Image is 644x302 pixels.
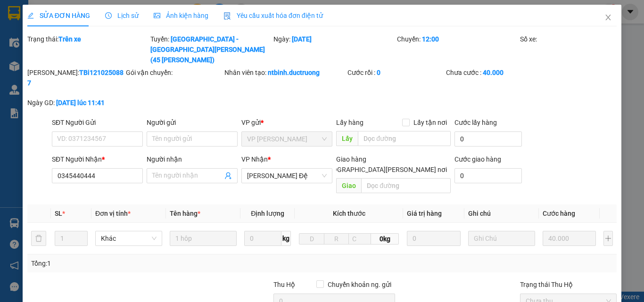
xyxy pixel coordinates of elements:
[318,164,451,175] span: [GEOGRAPHIC_DATA][PERSON_NAME] nơi
[519,34,618,65] div: Số xe:
[241,117,332,128] div: VP gửi
[223,12,231,20] img: icon
[31,258,249,269] div: Tổng: 1
[126,67,223,78] div: Gói vận chuyển:
[347,67,444,78] div: Cước rồi :
[292,35,312,43] b: [DATE]
[27,67,124,88] div: [PERSON_NAME]:
[56,99,105,106] b: [DATE] lúc 11:41
[247,169,327,183] span: Cầu Tân Đệ
[101,231,157,245] span: Khác
[454,168,522,183] input: Cước giao hàng
[371,233,399,245] span: 0kg
[27,12,34,19] span: edit
[603,231,613,246] button: plus
[147,117,238,128] div: Người gửi
[348,233,371,245] input: C
[170,210,200,217] span: Tên hàng
[595,5,621,31] button: Close
[333,210,365,217] span: Kích thước
[468,231,535,246] input: Ghi Chú
[358,131,451,146] input: Dọc đường
[483,69,504,76] b: 40.000
[31,231,46,246] button: delete
[105,12,112,19] span: clock-circle
[336,178,361,193] span: Giao
[324,279,395,290] span: Chuyển khoản ng. gửi
[224,67,346,78] div: Nhân viên tạo:
[154,12,160,19] span: picture
[543,231,596,246] input: 0
[446,67,543,78] div: Chưa cước :
[464,204,539,223] th: Ghi chú
[361,178,451,193] input: Dọc đường
[147,154,238,164] div: Người nhận
[520,279,617,290] div: Trạng thái Thu Hộ
[170,231,237,246] input: VD: Bàn, Ghế
[396,34,519,65] div: Chuyến:
[149,34,272,65] div: Tuyến:
[410,117,451,128] span: Lấy tận nơi
[224,172,232,180] span: user-add
[154,12,208,19] span: Ảnh kiện hàng
[336,119,363,126] span: Lấy hàng
[377,69,380,76] b: 0
[27,12,90,19] span: SỬA ĐƠN HÀNG
[422,35,439,43] b: 12:00
[604,14,612,21] span: close
[273,281,295,288] span: Thu Hộ
[26,34,149,65] div: Trạng thái:
[454,131,522,147] input: Cước lấy hàng
[281,231,291,246] span: kg
[55,210,62,217] span: SL
[241,155,268,163] span: VP Nhận
[247,132,327,146] span: VP Trần Bình
[52,117,143,128] div: SĐT Người Gửi
[324,233,349,245] input: R
[58,35,81,43] b: Trên xe
[268,69,320,76] b: ntbinh.ductruong
[543,210,575,217] span: Cước hàng
[105,12,139,19] span: Lịch sử
[251,210,284,217] span: Định lượng
[52,154,143,164] div: SĐT Người Nhận
[299,233,324,245] input: D
[95,210,131,217] span: Đơn vị tính
[150,35,265,64] b: [GEOGRAPHIC_DATA] - [GEOGRAPHIC_DATA][PERSON_NAME] (45 [PERSON_NAME])
[336,155,366,163] span: Giao hàng
[272,34,396,65] div: Ngày:
[27,98,124,108] div: Ngày GD:
[407,210,442,217] span: Giá trị hàng
[454,155,501,163] label: Cước giao hàng
[336,131,358,146] span: Lấy
[454,119,497,126] label: Cước lấy hàng
[223,12,323,19] span: Yêu cầu xuất hóa đơn điện tử
[407,231,460,246] input: 0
